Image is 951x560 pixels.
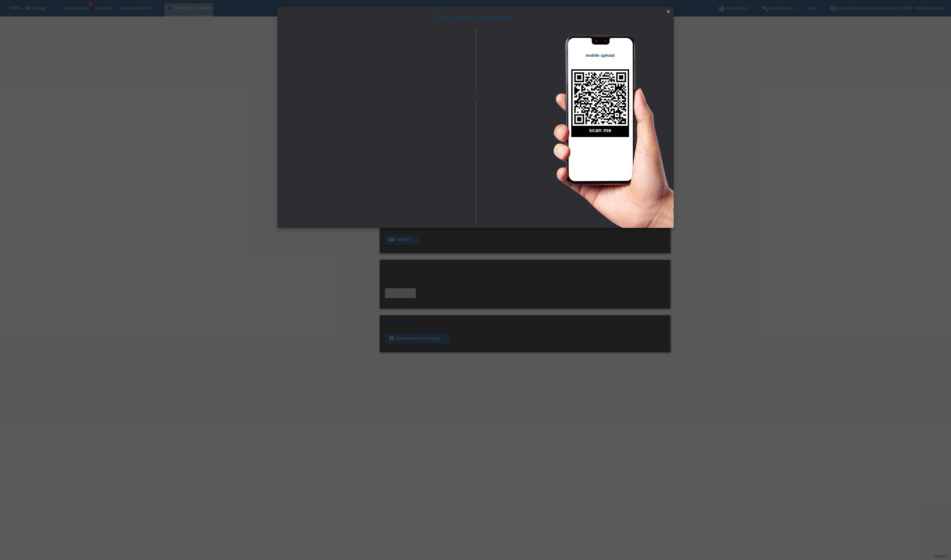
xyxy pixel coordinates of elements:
iframe: Upload [287,45,464,210]
a: close [664,8,673,16]
h4: mobile upload [571,53,629,58]
h1: Dokumente hochladen [277,13,674,21]
i: close [666,9,671,14]
h2: scan me [571,127,629,137]
span: oder [464,94,487,101]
